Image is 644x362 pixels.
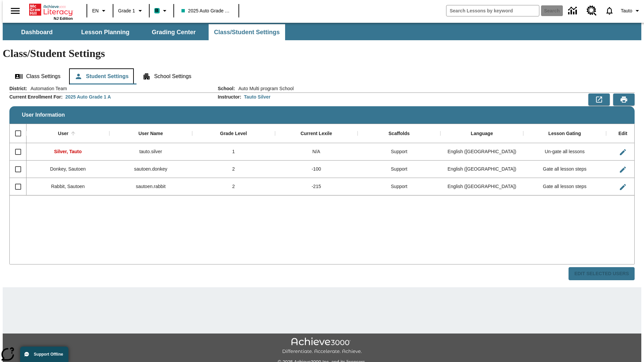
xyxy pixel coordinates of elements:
[235,85,294,92] span: Auto Multi program School
[29,3,73,16] a: Home
[140,24,207,40] button: Grading Center
[9,68,66,84] button: Class Settings
[89,5,111,17] button: Language: EN, Select a language
[181,7,231,14] span: 2025 Auto Grade 1 A
[22,112,65,118] span: User Information
[34,352,63,357] span: Support Offline
[139,131,163,137] div: User Name
[619,131,627,137] div: Edit
[50,166,86,172] span: Donkey, Sautoen
[29,2,73,20] div: Home
[275,143,358,161] div: N/A
[440,161,523,178] div: English (US)
[588,94,610,106] button: Export to CSV
[523,178,606,195] div: Gate all lesson steps
[218,94,241,100] h2: Instructor :
[21,28,53,36] span: Dashboard
[3,24,70,40] button: Dashboard
[118,7,135,14] span: Grade 1
[616,145,630,159] button: Edit User
[69,68,134,84] button: Student Settings
[621,7,632,14] span: Tauto
[244,94,270,100] div: Tauto Silver
[446,5,539,16] input: search field
[3,24,286,40] div: SubNavbar
[9,86,27,92] h2: District :
[564,2,583,20] a: Data Center
[601,2,618,19] a: Notifications
[9,85,635,281] div: User Information
[613,94,635,106] button: Print Preview
[523,161,606,178] div: Gate all lesson steps
[152,28,196,36] span: Grading Center
[81,28,129,36] span: Lesson Planning
[9,68,635,84] div: Class/Student Settings
[115,5,147,17] button: Grade: Grade 1, Select a grade
[9,94,63,100] h2: Current Enrollment For :
[3,47,641,60] h1: Class/Student Settings
[358,143,440,161] div: Support
[137,68,197,84] button: School Settings
[109,178,192,195] div: sautoen.rabbit
[209,24,285,40] button: Class/Student Settings
[583,2,601,20] a: Resource Center, Will open in new tab
[51,184,85,189] span: Rabbit, Sautoen
[301,131,332,137] div: Current Lexile
[358,178,440,195] div: Support
[54,149,82,154] span: Silver, Tauto
[5,1,25,21] button: Open side menu
[214,28,280,36] span: Class/Student Settings
[218,86,235,92] h2: School :
[192,143,275,161] div: 1
[275,161,358,178] div: -100
[616,163,630,176] button: Edit User
[58,131,68,137] div: User
[65,94,111,100] div: 2025 Auto Grade 1 A
[548,131,581,137] div: Lesson Gating
[523,143,606,161] div: Un-gate all lessons
[275,178,358,195] div: -215
[54,16,73,20] span: NJ Edition
[616,180,630,194] button: Edit User
[72,24,139,40] button: Lesson Planning
[440,178,523,195] div: English (US)
[3,23,641,40] div: SubNavbar
[440,143,523,161] div: English (US)
[282,338,362,355] img: Achieve3000 Differentiate Accelerate Achieve
[192,161,275,178] div: 2
[27,85,67,92] span: Automation Team
[92,7,99,14] span: EN
[155,6,159,15] span: B
[20,347,68,362] button: Support Offline
[220,131,247,137] div: Grade Level
[388,131,410,137] div: Scaffolds
[471,131,493,137] div: Language
[152,5,171,17] button: Boost Class color is teal. Change class color
[109,143,192,161] div: tauto.silver
[192,178,275,195] div: 2
[618,5,644,17] button: Profile/Settings
[109,161,192,178] div: sautoen.donkey
[358,161,440,178] div: Support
